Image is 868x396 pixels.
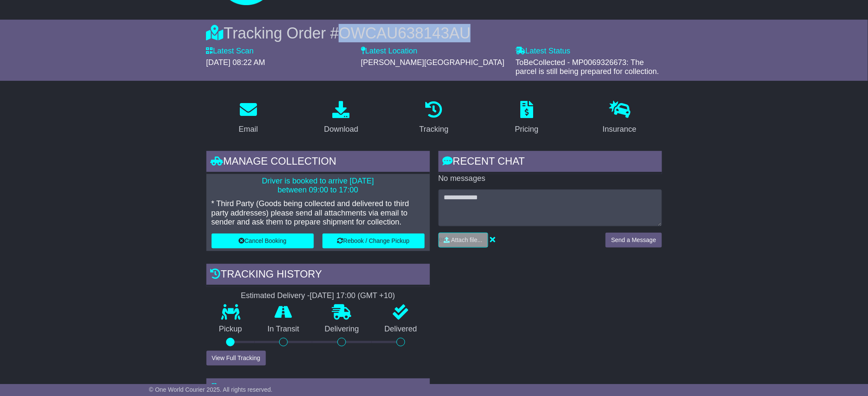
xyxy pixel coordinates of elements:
button: Rebook / Change Pickup [322,233,425,248]
div: Email [239,124,258,135]
span: [PERSON_NAME][GEOGRAPHIC_DATA] [361,58,504,67]
a: Tracking [414,98,454,138]
div: Download [324,124,358,135]
button: Cancel Booking [212,233,314,248]
div: Manage collection [206,151,430,174]
p: * Third Party (Goods being collected and delivered to third party addresses) please send all atta... [212,199,425,227]
div: Tracking Order # [206,24,662,42]
label: Latest Location [361,47,418,56]
a: Insurance [597,98,642,138]
span: © One World Courier 2025. All rights reserved. [149,386,273,393]
p: No messages [438,174,662,183]
a: Download [319,98,364,138]
a: Email [233,98,263,138]
p: In Transit [255,325,312,334]
label: Latest Scan [206,47,254,56]
div: Insurance [603,124,637,135]
div: Tracking history [206,264,430,287]
div: [DATE] 17:00 (GMT +10) [310,291,395,301]
div: Tracking [419,124,448,135]
p: Delivered [372,325,430,334]
span: [DATE] 08:22 AM [206,58,265,67]
p: Delivering [312,325,372,334]
a: Pricing [510,98,544,138]
span: ToBeCollected - MP0069326673: The parcel is still being prepared for collection. [516,58,659,76]
button: View Full Tracking [206,351,266,366]
p: Driver is booked to arrive [DATE] between 09:00 to 17:00 [212,177,425,195]
div: RECENT CHAT [438,151,662,174]
p: Pickup [206,325,255,334]
span: OWCAU638143AU [339,24,471,42]
button: Send a Message [606,233,662,248]
div: Estimated Delivery - [206,291,430,301]
div: Pricing [515,124,539,135]
label: Latest Status [516,47,570,56]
